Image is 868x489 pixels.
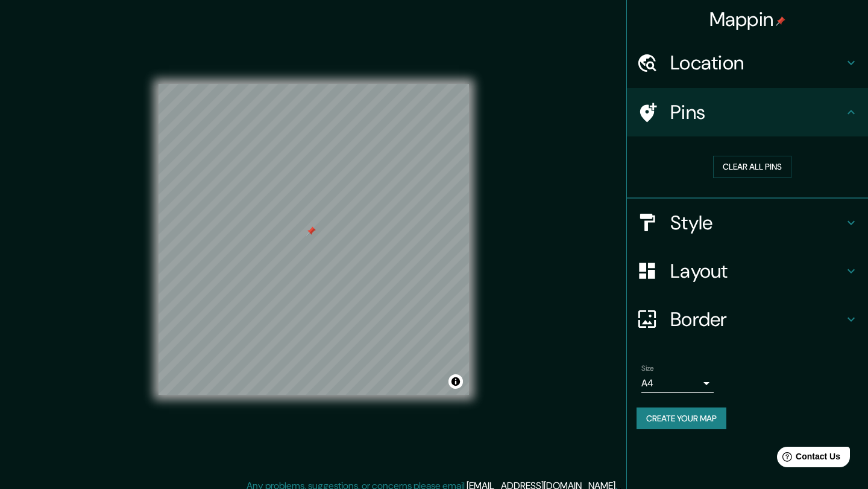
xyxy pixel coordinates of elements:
[637,407,726,430] button: Create your map
[670,51,844,75] h4: Location
[670,307,844,331] h4: Border
[627,88,868,136] div: Pins
[641,374,714,393] div: A4
[713,156,791,178] button: Clear all pins
[641,363,654,373] label: Size
[159,84,469,395] canvas: Map
[670,100,844,124] h4: Pins
[761,442,855,476] iframe: Help widget launcher
[627,39,868,87] div: Location
[448,374,463,389] button: Toggle attribution
[709,7,786,31] h4: Mappin
[627,295,868,344] div: Border
[627,199,868,247] div: Style
[670,211,844,235] h4: Style
[776,16,785,26] img: pin-icon.png
[670,259,844,283] h4: Layout
[627,247,868,295] div: Layout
